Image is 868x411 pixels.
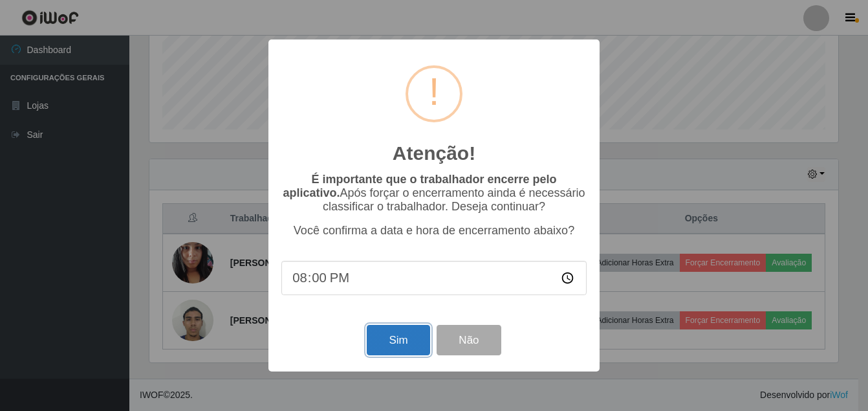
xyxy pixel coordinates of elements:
[281,173,587,214] p: Após forçar o encerramento ainda é necessário classificar o trabalhador. Deseja continuar?
[281,224,587,238] p: Você confirma a data e hora de encerramento abaixo?
[437,325,501,355] button: Não
[393,142,475,165] h2: Atenção!
[367,325,429,355] button: Sim
[283,173,556,199] b: É importante que o trabalhador encerre pelo aplicativo.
